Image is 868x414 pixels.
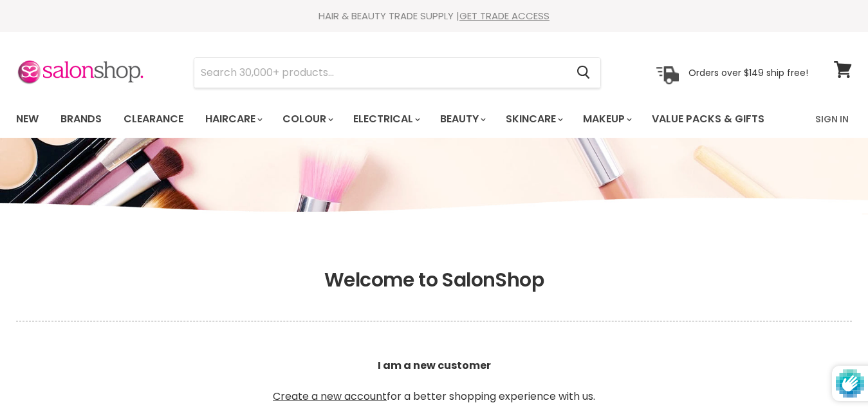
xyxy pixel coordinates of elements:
[836,366,864,401] img: Protected by hCaptcha
[196,106,270,133] a: Haircare
[16,268,852,292] h1: Welcome to SalonShop
[6,106,48,133] a: New
[273,106,341,133] a: Colour
[51,106,111,133] a: Brands
[194,57,601,88] form: Product
[459,9,549,23] a: GET TRADE ACCESS
[566,58,600,88] button: Search
[430,106,494,133] a: Beauty
[378,358,491,373] b: I am a new customer
[114,106,193,133] a: Clearance
[808,106,856,133] a: Sign In
[573,106,640,133] a: Makeup
[688,66,808,78] p: Orders over $149 ship free!
[642,106,774,133] a: Value Packs & Gifts
[273,389,387,404] a: Create a new account
[496,106,571,133] a: Skincare
[194,58,566,88] input: Search
[344,106,428,133] a: Electrical
[6,100,791,138] ul: Main menu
